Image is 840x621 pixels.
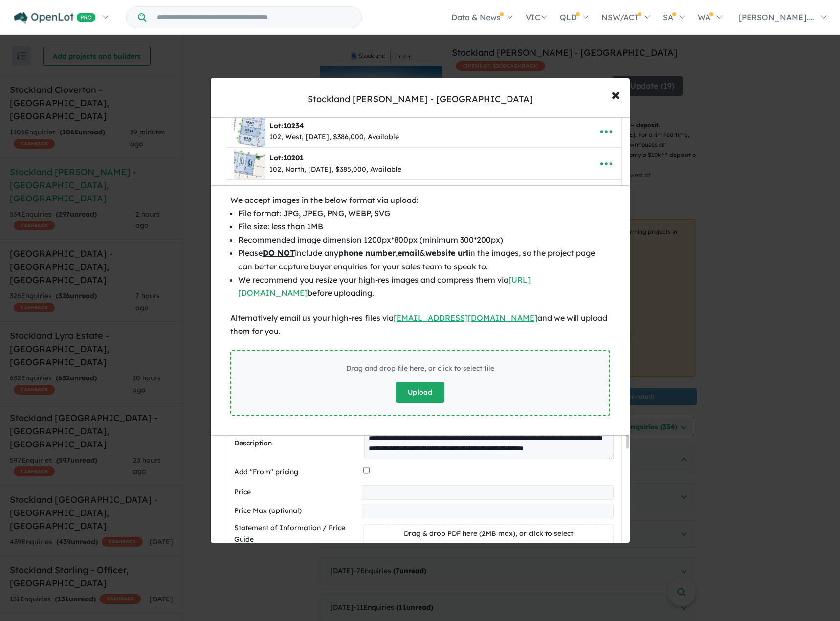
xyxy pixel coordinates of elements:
div: Drag and drop file here, or click to select file [346,363,494,375]
u: DO NOT [263,248,295,258]
input: Try estate name, suburb, builder or developer [148,7,359,28]
li: File format: JPG, JPEG, PNG, WEBP, SVG [238,207,610,220]
div: Alternatively email us your high-res files via and we will upload them for you. [230,311,610,338]
b: email [398,248,420,258]
div: We accept images in the below format via upload: [230,194,610,207]
a: [EMAIL_ADDRESS][DOMAIN_NAME] [394,313,537,323]
li: Please include any , & in the images, so the project page can better capture buyer enquiries for ... [238,246,610,273]
li: File size: less than 1MB [238,220,610,233]
span: [PERSON_NAME].... [739,12,814,22]
button: Upload [396,382,444,403]
b: phone number [338,248,396,258]
a: [URL][DOMAIN_NAME] [238,275,531,298]
li: Recommended image dimension 1200px*800px (minimum 300*200px) [238,233,610,246]
img: Openlot PRO Logo White [14,12,96,24]
li: We recommend you resize your high-res images and compress them via before uploading. [238,273,610,300]
b: website url [425,248,468,258]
